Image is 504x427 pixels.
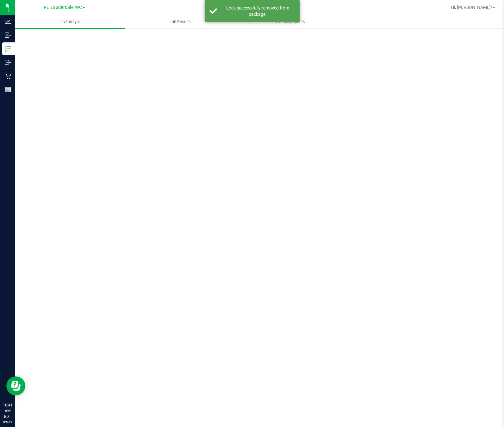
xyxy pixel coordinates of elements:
div: Lock successfully removed from package. [221,5,295,17]
a: Inventory [15,15,125,28]
p: 09/24 [3,419,12,424]
inline-svg: Retail [5,73,11,79]
p: 10:41 AM EDT [3,402,12,419]
inline-svg: Inbound [5,32,11,38]
span: Lab Results [161,19,199,25]
span: Hi, [PERSON_NAME]! [451,5,492,10]
iframe: Resource center [6,376,25,395]
inline-svg: Outbound [5,59,11,65]
a: Lab Results [125,15,235,28]
inline-svg: Reports [5,86,11,93]
inline-svg: Analytics [5,18,11,25]
inline-svg: Inventory [5,46,11,52]
span: Ft. Lauderdale WC [44,5,82,10]
span: Inventory [15,19,125,25]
